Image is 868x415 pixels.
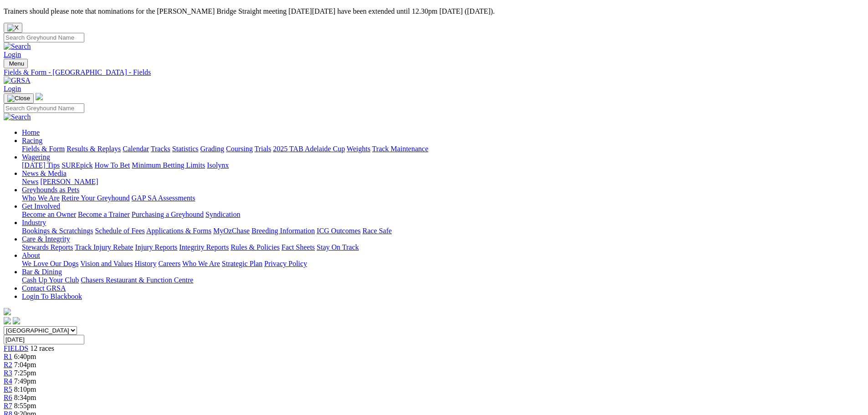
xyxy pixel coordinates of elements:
[132,194,195,202] a: GAP SA Assessments
[22,137,42,144] a: Racing
[4,344,28,352] a: FIELDS
[22,210,864,219] div: Get Involved
[151,145,170,153] a: Tracks
[4,51,21,58] a: Login
[22,153,50,161] a: Wagering
[36,93,43,100] img: logo-grsa-white.png
[14,361,36,369] span: 7:04pm
[172,145,199,153] a: Statistics
[9,60,24,67] span: Menu
[4,377,12,385] a: R4
[254,145,271,153] a: Trials
[22,194,60,202] a: Who We Are
[22,243,864,251] div: Care & Integrity
[22,276,79,284] a: Cash Up Your Club
[22,145,864,153] div: Racing
[22,178,38,185] a: News
[14,402,36,410] span: 8:55pm
[4,361,12,369] a: R2
[4,42,31,51] img: Search
[4,353,12,360] a: R1
[22,292,82,300] a: Login To Blackbook
[4,7,864,15] p: Trainers should please note that nominations for the [PERSON_NAME] Bridge Straight meeting [DATE]...
[179,243,229,251] a: Integrity Reports
[317,227,360,235] a: ICG Outcomes
[14,394,36,401] span: 8:34pm
[4,33,84,42] input: Search
[22,260,864,268] div: About
[22,161,60,169] a: [DATE] Tips
[207,161,229,169] a: Isolynx
[4,385,12,393] a: R5
[4,77,31,85] img: GRSA
[347,145,370,153] a: Weights
[7,95,30,102] img: Close
[22,227,93,235] a: Bookings & Scratchings
[4,394,12,401] a: R6
[22,210,76,218] a: Become an Owner
[226,145,253,153] a: Coursing
[22,260,78,267] a: We Love Our Dogs
[231,243,280,251] a: Rules & Policies
[81,276,193,284] a: Chasers Restaurant & Function Centre
[252,227,315,235] a: Breeding Information
[4,68,864,77] a: Fields & Form - [GEOGRAPHIC_DATA] - Fields
[213,227,250,235] a: MyOzChase
[4,85,21,92] a: Login
[4,317,11,324] img: facebook.svg
[264,260,307,267] a: Privacy Policy
[30,344,54,352] span: 12 races
[132,161,205,169] a: Minimum Betting Limits
[22,178,864,186] div: News & Media
[22,268,62,276] a: Bar & Dining
[40,178,98,185] a: [PERSON_NAME]
[4,103,84,113] input: Search
[22,128,40,136] a: Home
[14,353,36,360] span: 6:40pm
[222,260,262,267] a: Strategic Plan
[62,194,130,202] a: Retire Your Greyhound
[78,210,130,218] a: Become a Trainer
[4,23,22,33] button: Close
[22,219,46,226] a: Industry
[132,210,204,218] a: Purchasing a Greyhound
[205,210,240,218] a: Syndication
[146,227,211,235] a: Applications & Forms
[4,308,11,315] img: logo-grsa-white.png
[22,186,79,194] a: Greyhounds as Pets
[362,227,391,235] a: Race Safe
[95,161,130,169] a: How To Bet
[4,113,31,121] img: Search
[22,284,66,292] a: Contact GRSA
[4,59,28,68] button: Toggle navigation
[317,243,359,251] a: Stay On Track
[7,24,19,31] img: X
[22,169,67,177] a: News & Media
[200,145,224,153] a: Grading
[182,260,220,267] a: Who We Are
[14,385,36,393] span: 8:10pm
[13,317,20,324] img: twitter.svg
[67,145,121,153] a: Results & Replays
[14,377,36,385] span: 7:49pm
[22,145,65,153] a: Fields & Form
[22,194,864,202] div: Greyhounds as Pets
[4,335,84,344] input: Select date
[4,369,12,377] a: R3
[22,243,73,251] a: Stewards Reports
[22,227,864,235] div: Industry
[95,227,144,235] a: Schedule of Fees
[62,161,92,169] a: SUREpick
[273,145,345,153] a: 2025 TAB Adelaide Cup
[75,243,133,251] a: Track Injury Rebate
[22,202,60,210] a: Get Involved
[4,402,12,410] span: R7
[14,369,36,377] span: 7:25pm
